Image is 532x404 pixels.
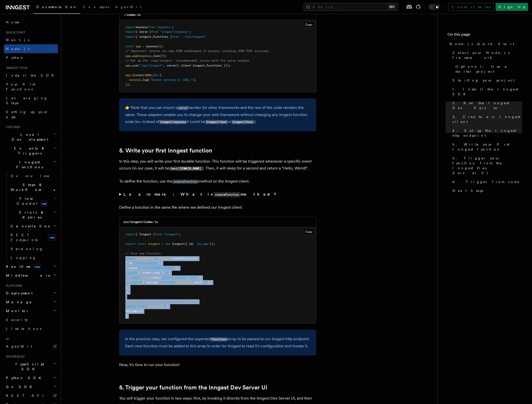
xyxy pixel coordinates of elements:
[452,188,483,193] span: Next Steps
[129,271,137,274] span: async
[9,224,51,229] span: Cancellation
[4,355,25,359] span: References
[178,106,188,110] code: serve
[4,306,58,315] button: Monitor
[184,281,186,284] span: .
[170,257,196,260] span: .createFunction
[205,64,206,67] span: ,
[9,210,53,220] span: Errors & Retries
[4,362,53,371] span: TypeScript SDK
[167,305,168,308] span: [
[214,192,241,197] code: createFunction
[125,35,136,38] span: import
[4,373,58,382] button: Python SDK
[137,266,139,270] span: :
[137,64,139,67] span: (
[33,1,80,14] a: Documentation
[139,54,151,58] span: express
[155,257,156,260] span: =
[178,105,188,110] a: serve
[429,4,440,10] button: Toggle dark mode
[452,156,522,175] span: 5. Trigger your function from the Inngest Dev Server UI
[125,242,136,246] span: export
[137,305,146,308] span: const
[153,35,172,38] span: functions }
[4,284,22,288] span: Platform
[156,25,172,29] span: "express"
[143,73,144,77] span: (
[455,64,522,74] span: Optional: Use a starter project
[155,233,162,236] span: from
[125,25,136,29] span: import
[210,337,228,341] code: functions
[193,64,205,67] span: inngest
[160,73,162,77] span: {
[125,290,129,294] span: );
[450,126,522,140] a: 4. Set up the Inngest http endpoint
[4,71,58,80] a: Install the SDK
[4,53,58,62] a: Python
[191,276,198,279] span: "1s"
[168,271,170,274] span: {
[452,114,522,124] span: 3. Create an Inngest client
[4,342,58,351] a: AgentKit
[6,47,29,51] span: Node.js
[175,64,191,67] span: ({ client
[11,174,61,178] span: Overview
[9,182,55,192] span: Steps & Workflows
[144,73,151,77] span: 3000
[449,41,514,46] span: Node.js Quick Start
[187,276,189,279] span: ,
[4,107,58,121] a: Setting up your app
[4,382,58,391] button: Go SDK
[450,177,522,186] a: 6. Trigger from code
[193,78,196,82] span: );
[159,120,187,124] code: inngest/express
[452,101,522,110] span: 2. Run the Inngest Dev Server
[6,318,28,322] span: Security
[160,276,162,279] span: (
[125,59,249,62] span: // Set up the "/api/inngest" (recommended) routes with the serve handler
[4,130,58,144] button: Local Development
[125,286,127,289] span: }
[175,266,177,270] span: }
[9,171,58,180] a: Overview
[450,140,522,154] a: 5. Write your first Inngest function
[9,244,58,253] a: Versioning
[160,261,162,265] span: ,
[148,305,163,308] span: functions
[9,196,54,206] span: Flow Control
[11,256,36,260] span: Logging
[119,178,316,185] p: To define the function, use the method on the Inngest client.
[4,171,58,262] div: Inngest Functions
[125,261,132,265] span: { id
[452,78,515,83] span: Starting your project
[4,158,58,171] button: Inngest Functions
[11,247,43,251] span: Versioning
[146,45,158,48] span: express
[450,48,522,62] a: Select your Node.js framework
[125,104,310,125] p: 👉 Note that you can import a handler for other frameworks and the rest of the code remains the sa...
[4,31,25,34] span: Quick start
[172,35,179,38] span: from
[143,276,150,279] span: step
[196,242,210,246] span: "my-app"
[4,66,28,70] span: Inngest tour
[125,300,198,303] span: // Add the function to the exported array:
[119,361,316,368] p: Now, it's time to run your function!
[450,112,522,126] a: 3. Create an Inngest client
[160,30,189,34] span: "inngest/express"
[453,62,522,76] a: Optional: Use a starter project
[179,233,181,236] span: ;
[303,21,315,28] button: Copy
[11,233,38,242] span: REST Endpoints
[119,147,212,154] a: 5. Write your first Inngest function
[184,242,193,246] span: ({ id
[6,73,57,77] span: Install the SDK
[203,281,205,284] span: }
[452,128,522,138] span: 4. Set up the Inngest http endpoint
[83,5,109,9] span: Examples
[143,281,158,284] span: { message
[304,3,398,11] button: Search...⌘K
[4,35,58,44] a: Next.js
